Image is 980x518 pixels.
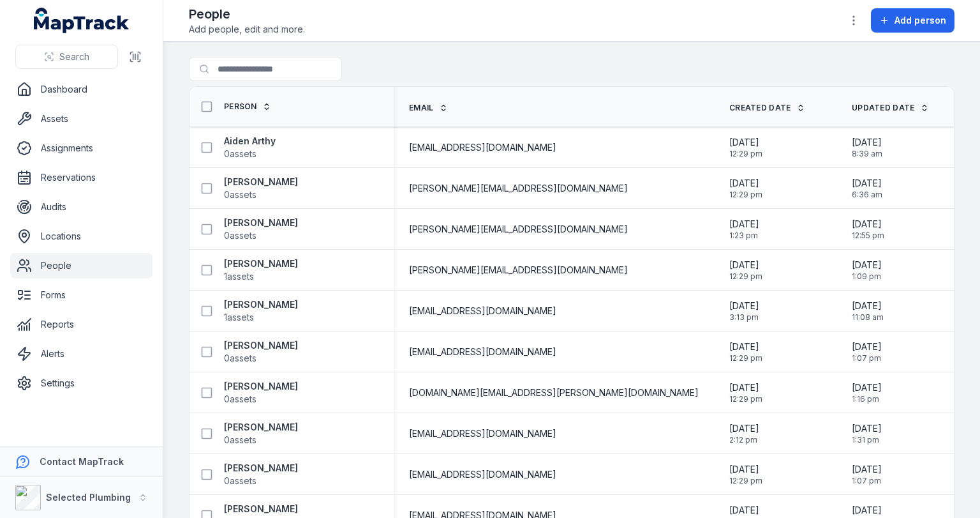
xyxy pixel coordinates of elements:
[10,165,152,190] a: Reservations
[852,463,882,486] time: 8/18/2025, 1:07:04 PM
[729,381,762,404] time: 1/14/2025, 12:29:42 PM
[852,504,882,517] span: [DATE]
[852,218,884,231] span: [DATE]
[224,135,276,160] a: Aiden Arthy0assets
[224,311,254,324] span: 1 assets
[409,103,434,113] span: Email
[729,136,762,149] span: [DATE]
[729,312,759,323] span: 3:13 pm
[729,103,791,113] span: Created Date
[224,257,298,283] a: [PERSON_NAME]1assets
[852,136,882,159] time: 8/18/2025, 8:39:46 AM
[10,341,152,367] a: Alerts
[10,224,152,249] a: Locations
[852,435,882,445] span: 1:31 pm
[852,312,884,323] span: 11:08 am
[189,5,305,23] h2: People
[729,271,762,282] span: 12:29 pm
[729,259,762,282] time: 1/14/2025, 12:29:42 PM
[729,340,762,363] time: 1/14/2025, 12:29:42 PM
[852,340,882,363] time: 8/11/2025, 1:07:47 PM
[224,462,298,475] strong: [PERSON_NAME]
[729,218,759,231] span: [DATE]
[224,148,256,160] span: 0 assets
[224,393,256,406] span: 0 assets
[729,504,762,517] span: [DATE]
[409,468,556,481] span: [EMAIL_ADDRESS][DOMAIN_NAME]
[224,217,298,229] strong: [PERSON_NAME]
[852,300,884,312] span: [DATE]
[852,218,884,241] time: 8/18/2025, 12:55:35 PM
[729,476,762,486] span: 12:29 pm
[224,503,298,515] strong: [PERSON_NAME]
[224,102,271,112] a: Person
[729,136,762,159] time: 1/14/2025, 12:29:42 PM
[224,421,298,434] strong: [PERSON_NAME]
[852,340,882,353] span: [DATE]
[852,394,882,404] span: 1:16 pm
[729,300,759,323] time: 2/28/2025, 3:13:20 PM
[224,380,298,393] strong: [PERSON_NAME]
[224,229,256,242] span: 0 assets
[729,231,759,241] span: 1:23 pm
[729,340,762,353] span: [DATE]
[852,103,929,113] a: Updated Date
[10,77,152,102] a: Dashboard
[729,259,762,271] span: [DATE]
[729,463,762,476] span: [DATE]
[224,462,298,487] a: [PERSON_NAME]0assets
[852,463,882,476] span: [DATE]
[224,135,276,148] strong: Aiden Arthy
[852,381,882,394] span: [DATE]
[852,422,882,435] span: [DATE]
[729,353,762,363] span: 12:29 pm
[189,23,305,36] span: Add people, edit and more.
[409,103,448,113] a: Email
[10,312,152,337] a: Reports
[59,50,89,63] span: Search
[409,223,628,236] span: [PERSON_NAME][EMAIL_ADDRESS][DOMAIN_NAME]
[409,264,628,277] span: [PERSON_NAME][EMAIL_ADDRESS][DOMAIN_NAME]
[224,475,256,487] span: 0 assets
[46,492,131,503] strong: Selected Plumbing
[15,45,118,69] button: Search
[10,106,152,132] a: Assets
[10,370,152,396] a: Settings
[224,434,256,446] span: 0 assets
[409,427,556,440] span: [EMAIL_ADDRESS][DOMAIN_NAME]
[852,177,882,200] time: 8/15/2025, 6:36:29 AM
[852,381,882,404] time: 8/11/2025, 1:16:06 PM
[729,381,762,394] span: [DATE]
[224,188,256,201] span: 0 assets
[409,346,556,358] span: [EMAIL_ADDRESS][DOMAIN_NAME]
[224,217,298,242] a: [PERSON_NAME]0assets
[10,194,152,220] a: Audits
[10,135,152,161] a: Assignments
[729,149,762,159] span: 12:29 pm
[852,476,882,486] span: 1:07 pm
[224,270,254,283] span: 1 assets
[224,352,256,365] span: 0 assets
[224,176,298,201] a: [PERSON_NAME]0assets
[224,298,298,311] strong: [PERSON_NAME]
[852,422,882,445] time: 8/11/2025, 1:31:49 PM
[729,422,759,435] span: [DATE]
[409,141,556,154] span: [EMAIL_ADDRESS][DOMAIN_NAME]
[10,253,152,278] a: People
[409,182,628,195] span: [PERSON_NAME][EMAIL_ADDRESS][DOMAIN_NAME]
[729,103,805,113] a: Created Date
[224,176,298,188] strong: [PERSON_NAME]
[224,102,257,112] span: Person
[729,177,762,190] span: [DATE]
[224,339,298,352] strong: [PERSON_NAME]
[224,421,298,446] a: [PERSON_NAME]0assets
[224,380,298,406] a: [PERSON_NAME]0assets
[729,300,759,312] span: [DATE]
[409,305,556,317] span: [EMAIL_ADDRESS][DOMAIN_NAME]
[224,257,298,270] strong: [PERSON_NAME]
[729,435,759,445] span: 2:12 pm
[852,177,882,190] span: [DATE]
[729,177,762,200] time: 1/14/2025, 12:29:42 PM
[852,353,882,363] span: 1:07 pm
[852,259,882,271] span: [DATE]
